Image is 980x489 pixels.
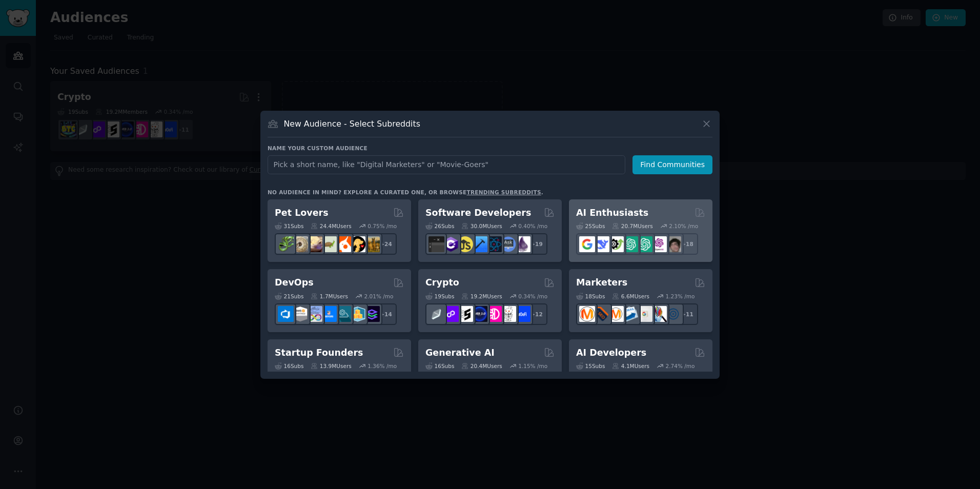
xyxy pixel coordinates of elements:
[364,236,380,252] img: dogbreed
[576,362,605,370] div: 15 Sub s
[275,276,314,289] h2: DevOps
[576,207,648,219] h2: AI Enthusiasts
[612,362,649,370] div: 4.1M Users
[335,236,351,252] img: cockatiel
[335,306,351,322] img: platformengineering
[428,306,444,322] img: ethfinance
[275,207,329,219] h2: Pet Lovers
[375,233,397,255] div: + 24
[486,236,502,252] img: reactnative
[425,222,454,230] div: 26 Sub s
[472,236,487,252] img: iOSProgramming
[364,293,394,300] div: 2.01 % /mo
[677,233,698,255] div: + 18
[472,306,487,322] img: web3
[367,222,397,230] div: 0.75 % /mo
[526,303,547,325] div: + 12
[579,306,595,322] img: content_marketing
[275,293,303,300] div: 21 Sub s
[466,189,541,195] a: trending subreddits
[443,306,459,322] img: 0xPolygon
[457,306,473,322] img: ethstaker
[425,362,454,370] div: 16 Sub s
[576,222,605,230] div: 25 Sub s
[278,236,294,252] img: herpetology
[665,306,681,322] img: OnlineMarketing
[500,306,516,322] img: CryptoNews
[364,306,380,322] img: PlatformEngineers
[666,362,695,370] div: 2.74 % /mo
[622,306,638,322] img: Emailmarketing
[311,293,348,300] div: 1.7M Users
[350,236,365,252] img: PetAdvice
[486,306,502,322] img: defiblockchain
[526,233,547,255] div: + 19
[350,306,365,322] img: aws_cdk
[275,362,303,370] div: 16 Sub s
[612,293,649,300] div: 6.6M Users
[275,222,303,230] div: 31 Sub s
[576,347,646,359] h2: AI Developers
[292,306,308,322] img: AWS_Certified_Experts
[594,306,609,322] img: bigseo
[576,276,627,289] h2: Marketers
[307,236,322,252] img: leopardgeckos
[608,306,624,322] img: AskMarketing
[375,303,397,325] div: + 14
[428,236,444,252] img: software
[576,293,605,300] div: 18 Sub s
[665,236,681,252] img: ArtificalIntelligence
[500,236,516,252] img: AskComputerScience
[284,118,420,129] h3: New Audience - Select Subreddits
[425,276,459,289] h2: Crypto
[311,362,351,370] div: 13.9M Users
[425,207,531,219] h2: Software Developers
[278,306,294,322] img: azuredevops
[425,347,495,359] h2: Generative AI
[515,306,530,322] img: defi_
[311,222,351,230] div: 24.4M Users
[307,306,322,322] img: Docker_DevOps
[632,155,712,174] button: Find Communities
[321,306,337,322] img: DevOpsLinks
[622,236,638,252] img: chatgpt_promptDesign
[666,293,695,300] div: 1.23 % /mo
[637,236,652,252] img: chatgpt_prompts_
[518,362,547,370] div: 1.15 % /mo
[275,347,363,359] h2: Startup Founders
[292,236,308,252] img: ballpython
[268,155,625,174] input: Pick a short name, like "Digital Marketers" or "Movie-Goers"
[637,306,652,322] img: googleads
[651,236,667,252] img: OpenAIDev
[461,293,502,300] div: 19.2M Users
[367,362,397,370] div: 1.36 % /mo
[651,306,667,322] img: MarketingResearch
[669,222,698,230] div: 2.10 % /mo
[515,236,530,252] img: elixir
[461,222,502,230] div: 30.0M Users
[518,222,547,230] div: 0.40 % /mo
[443,236,459,252] img: csharp
[268,145,712,152] h3: Name your custom audience
[608,236,624,252] img: AItoolsCatalog
[677,303,698,325] div: + 11
[594,236,609,252] img: DeepSeek
[461,362,502,370] div: 20.4M Users
[425,293,454,300] div: 19 Sub s
[268,189,543,196] div: No audience in mind? Explore a curated one, or browse .
[579,236,595,252] img: GoogleGeminiAI
[612,222,652,230] div: 20.7M Users
[457,236,473,252] img: learnjavascript
[321,236,337,252] img: turtle
[518,293,547,300] div: 0.34 % /mo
